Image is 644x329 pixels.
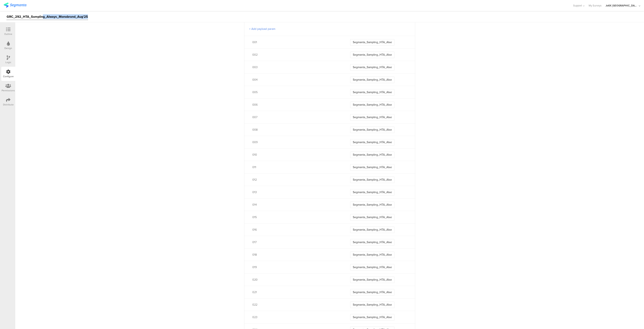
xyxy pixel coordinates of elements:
[252,190,341,194] div: 013
[350,277,394,283] input: Enter a value...
[350,139,394,146] input: Enter a value...
[252,53,341,57] div: 002
[4,3,26,8] img: segmanta logo
[350,189,394,196] input: Enter a value...
[350,52,394,58] input: Enter a value...
[350,127,394,133] input: Enter a value...
[252,278,341,282] div: 020
[252,165,341,169] div: 011
[252,303,341,307] div: 022
[350,64,394,71] input: Enter a value...
[350,164,394,171] input: Enter a value...
[252,128,341,132] div: 008
[3,103,14,106] div: Distribute
[252,253,341,257] div: 018
[4,46,12,50] div: Design
[252,40,341,44] div: 001
[5,60,11,64] div: Logic
[350,252,394,258] input: Enter a value...
[350,239,394,246] input: Enter a value...
[573,4,582,7] span: Support
[350,114,394,121] input: Enter a value...
[252,265,341,269] div: 019
[350,152,394,158] input: Enter a value...
[252,290,341,294] div: 021
[252,90,341,94] div: 005
[3,75,14,78] div: Configure
[350,214,394,221] input: Enter a value...
[350,289,394,296] input: Enter a value...
[252,178,341,182] div: 012
[350,264,394,271] input: Enter a value...
[350,314,394,321] input: Enter a value...
[350,89,394,96] input: Enter a value...
[252,203,341,207] div: 014
[252,78,341,82] div: 004
[252,103,341,107] div: 006
[252,240,341,244] div: 017
[350,302,394,308] input: Enter a value...
[252,65,341,69] div: 003
[252,153,341,157] div: 010
[249,27,275,31] button: + Add payload param
[350,177,394,183] input: Enter a value...
[350,77,394,83] input: Enter a value...
[7,14,88,20] div: GRC_292_HTA_Sampling_Always_Monobrand_Aug'25
[2,89,15,92] div: Permissions
[252,140,341,144] div: 009
[350,227,394,233] input: Enter a value...
[350,39,394,46] input: Enter a value...
[252,315,341,319] div: 023
[4,32,12,36] div: Outline
[252,115,341,119] div: 007
[350,202,394,208] input: Enter a value...
[252,215,341,219] div: 015
[350,102,394,108] input: Enter a value...
[606,4,638,7] div: JoltX [GEOGRAPHIC_DATA]
[252,228,341,232] div: 016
